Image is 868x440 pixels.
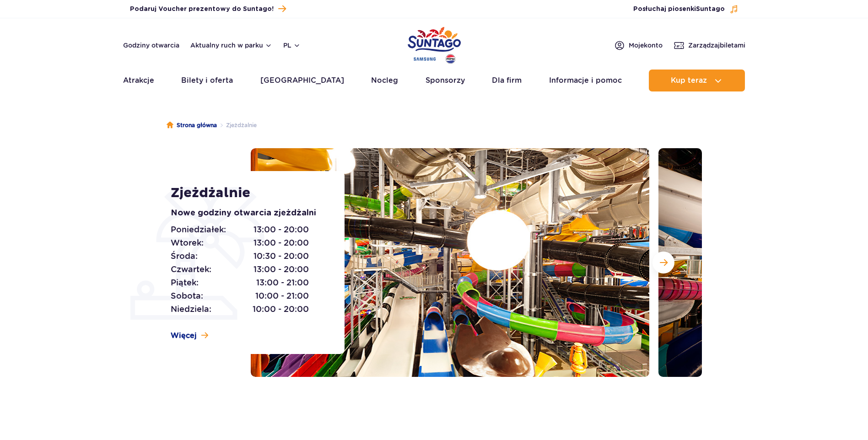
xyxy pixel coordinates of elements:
[171,276,199,289] span: Piątek:
[255,290,309,302] span: 10:00 - 21:00
[171,331,197,341] span: Więcej
[171,263,211,276] span: Czwartek:
[171,207,324,220] p: Nowe godziny otwarcia zjeżdżalni
[253,250,309,263] span: 10:30 - 20:00
[696,6,725,12] span: Suntago
[167,121,217,130] a: Strona główna
[256,276,309,289] span: 13:00 - 21:00
[652,252,674,274] button: Następny slajd
[171,331,208,341] a: Więcej
[171,223,226,236] span: Poniedziałek:
[253,223,309,236] span: 13:00 - 20:00
[633,5,725,14] span: Posłuchaj piosenki
[674,40,745,51] a: Zarządzajbiletami
[492,70,522,91] a: Dla firm
[371,70,398,91] a: Nocleg
[190,42,272,49] button: Aktualny ruch w parku
[688,41,745,50] span: Zarządzaj biletami
[171,236,204,249] span: Wtorek:
[130,3,286,15] a: Podaruj Voucher prezentowy do Suntago!
[130,5,274,14] span: Podaruj Voucher prezentowy do Suntago!
[253,303,309,316] span: 10:00 - 20:00
[171,250,198,263] span: Środa:
[671,76,707,85] span: Kup teraz
[549,70,622,91] a: Informacje i pomoc
[123,41,179,50] a: Godziny otwarcia
[217,121,257,130] li: Zjeżdżalnie
[253,263,309,276] span: 13:00 - 20:00
[260,70,344,91] a: [GEOGRAPHIC_DATA]
[633,5,739,14] button: Posłuchaj piosenkiSuntago
[171,185,324,201] h1: Zjeżdżalnie
[283,41,301,50] button: pl
[629,41,663,50] span: Moje konto
[171,290,203,302] span: Sobota:
[426,70,465,91] a: Sponsorzy
[408,23,461,65] a: Park of Poland
[123,70,154,91] a: Atrakcje
[614,40,663,51] a: Mojekonto
[181,70,233,91] a: Bilety i oferta
[171,303,211,316] span: Niedziela:
[649,70,745,91] button: Kup teraz
[253,236,309,249] span: 13:00 - 20:00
